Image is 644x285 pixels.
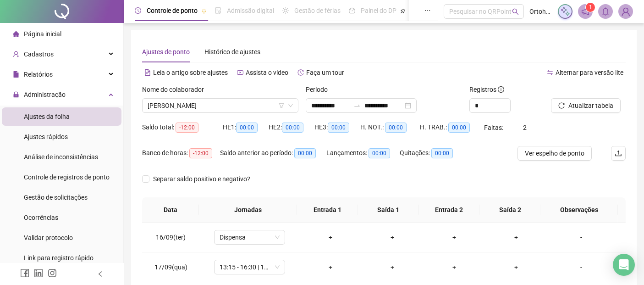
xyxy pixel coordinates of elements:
[13,71,19,78] span: file
[24,173,110,181] span: Controle de registros de ponto
[306,69,344,76] span: Faça um tour
[13,31,19,37] span: home
[282,123,303,133] span: 00:00
[353,102,361,109] span: swap-right
[479,197,540,223] th: Saída 2
[237,69,243,76] span: youtube
[24,254,94,262] span: Link para registro rápido
[568,101,613,111] span: Atualizar tabela
[525,148,584,158] span: Ver espelho de ponto
[554,262,608,272] div: -
[360,122,420,133] div: H. NOT.:
[204,48,260,56] span: Histórico de ajustes
[558,102,565,109] span: reload
[430,232,478,242] div: +
[201,8,207,14] span: pushpin
[619,5,633,18] img: 78063
[326,148,400,158] div: Lançamentos:
[48,268,57,278] span: instagram
[199,197,297,223] th: Jornadas
[220,230,280,244] span: Dispensa
[369,232,416,242] div: +
[424,7,431,14] span: ellipsis
[97,271,104,277] span: left
[589,4,592,11] span: 1
[24,194,88,201] span: Gestão de solicitações
[294,7,341,14] span: Gestão de férias
[215,7,221,14] span: file-done
[24,133,68,140] span: Ajustes rápidos
[220,148,326,158] div: Saldo anterior ao período:
[353,102,361,109] span: to
[135,7,141,14] span: clock-circle
[246,69,288,76] span: Assista o vídeo
[142,84,210,95] label: Nome do colaborador
[269,122,314,133] div: HE 2:
[142,148,220,158] div: Banco de horas:
[220,260,280,274] span: 13:15 - 16:30 | 16:45 - 19:30
[142,48,190,56] span: Ajustes de ponto
[294,148,316,158] span: 00:00
[400,148,464,158] div: Quitações:
[492,232,539,242] div: +
[547,69,553,76] span: swap
[358,197,419,223] th: Saída 1
[144,69,151,76] span: file-text
[400,8,406,14] span: pushpin
[328,123,349,133] span: 00:00
[147,7,198,14] span: Controle de ponto
[601,7,610,16] span: bell
[418,197,479,223] th: Entrada 2
[149,174,254,184] span: Separar saldo positivo e negativo?
[307,232,354,242] div: +
[148,99,293,112] span: JULIANA THIEL SCHROEDER
[448,123,470,133] span: 00:00
[469,84,504,95] span: Registros
[349,7,355,14] span: dashboard
[523,124,527,131] span: 2
[484,124,505,131] span: Faltas:
[540,197,618,223] th: Observações
[314,122,360,133] div: HE 3:
[13,51,19,57] span: user-add
[279,103,284,108] span: filter
[369,148,390,158] span: 00:00
[13,91,19,98] span: lock
[430,262,478,272] div: +
[176,123,198,133] span: -12:00
[24,214,58,221] span: Ocorrências
[156,234,186,241] span: 16/09(ter)
[369,262,416,272] div: +
[24,50,54,58] span: Cadastros
[154,263,187,271] span: 17/09(qua)
[498,86,504,93] span: info-circle
[554,232,608,242] div: -
[420,122,484,133] div: H. TRAB.:
[223,122,269,133] div: HE 1:
[153,69,228,76] span: Leia o artigo sobre ajustes
[385,123,407,133] span: 00:00
[361,7,396,14] span: Painel do DP
[24,30,61,38] span: Página inicial
[288,103,293,108] span: down
[297,69,304,76] span: history
[551,98,621,113] button: Atualizar tabela
[189,148,212,158] span: -12:00
[142,197,199,223] th: Data
[297,197,358,223] th: Entrada 1
[24,71,53,78] span: Relatórios
[24,113,70,120] span: Ajustes da folha
[24,91,66,98] span: Administração
[306,84,334,95] label: Período
[282,7,289,14] span: sun
[512,8,519,15] span: search
[548,205,611,215] span: Observações
[615,150,622,157] span: upload
[20,268,29,278] span: facebook
[227,7,274,14] span: Admissão digital
[24,153,98,161] span: Análise de inconsistências
[613,254,635,276] div: Open Intercom Messenger
[529,6,552,17] span: Ortohaus
[560,6,570,17] img: sparkle-icon.fc2bf0ac1784a2077858766a79e2daf3.svg
[236,123,258,133] span: 00:00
